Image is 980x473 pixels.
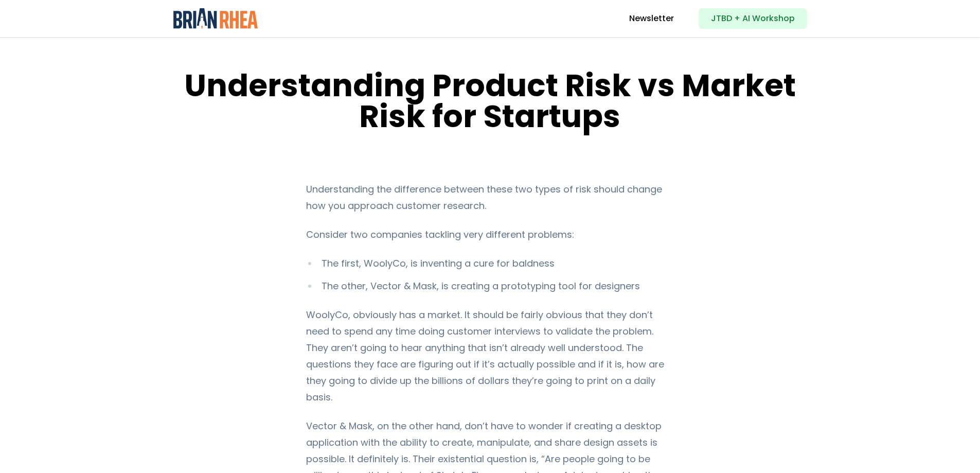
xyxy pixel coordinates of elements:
a: Newsletter [629,12,674,25]
p: Understanding the difference between these two types of risk should change how you approach custo... [306,181,674,214]
li: The first, WoolyCo, is inventing a cure for baldness [306,255,674,272]
a: JTBD + AI Workshop [699,8,807,29]
h1: Understanding Product Risk vs Market Risk for Startups [164,70,817,132]
p: Consider two companies tackling very different problems: [306,226,674,243]
li: The other, Vector & Mask, is creating a prototyping tool for designers [306,278,674,294]
p: WoolyCo, obviously has a market. It should be fairly obvious that they don’t need to spend any ti... [306,307,674,406]
img: Brian Rhea [173,8,258,29]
